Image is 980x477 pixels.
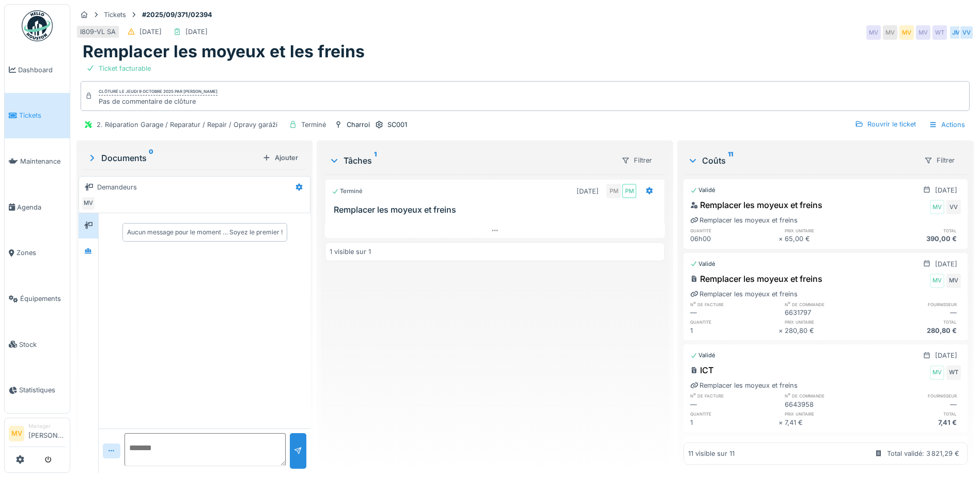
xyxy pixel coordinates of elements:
[920,153,959,168] div: Filtrer
[930,200,944,214] div: MV
[873,418,961,427] div: 7,41 €
[690,410,778,417] h6: quantité
[785,410,873,417] h6: prix unitaire
[916,25,930,40] div: MV
[28,422,66,430] div: Manager
[139,27,162,37] div: [DATE]
[690,227,778,234] h6: quantité
[80,27,116,37] div: I809-VL SA
[866,25,881,40] div: MV
[81,196,96,211] div: MV
[932,25,947,40] div: WT
[329,154,613,167] div: Tâches
[690,319,778,325] h6: quantité
[20,294,66,304] span: Équipements
[127,228,283,237] div: Aucun message pour le moment … Soyez le premier !
[779,234,785,244] div: ×
[97,120,277,130] div: 2. Réparation Garage / Reparatur / Repair / Opravy garáží
[19,385,66,395] span: Statistiques
[22,10,53,41] img: Badge_color-CXgf-gQk.svg
[690,392,778,399] h6: n° de facture
[606,184,621,198] div: PM
[887,449,959,458] div: Total validé: 3 821,29 €
[5,276,70,322] a: Équipements
[690,301,778,308] h6: n° de facture
[104,10,126,20] div: Tickets
[785,234,873,244] div: 65,00 €
[9,422,66,447] a: MV Manager[PERSON_NAME]
[785,418,873,427] div: 7,41 €
[690,289,798,299] div: Remplacer les moyeux et freins
[899,25,914,40] div: MV
[301,120,326,130] div: Terminé
[946,274,961,288] div: MV
[851,117,920,131] div: Rouvrir le ticket
[946,200,961,214] div: VV
[347,120,370,130] div: Charroi
[690,215,798,225] div: Remplacer les moyeux et freins
[18,65,66,75] span: Dashboard
[785,308,873,317] div: 6631797
[99,63,151,73] div: Ticket facturable
[688,449,735,458] div: 11 visible sur 11
[334,205,660,215] h3: Remplacer les moyeux et freins
[690,260,715,268] div: Validé
[149,152,153,164] sup: 0
[873,400,961,409] div: —
[930,274,944,288] div: MV
[17,202,66,212] span: Agenda
[779,418,785,427] div: ×
[577,186,599,196] div: [DATE]
[97,182,137,192] div: Demandeurs
[873,308,961,317] div: —
[935,259,957,269] div: [DATE]
[83,42,365,61] h1: Remplacer les moyeux et les freins
[785,392,873,399] h6: n° de commande
[690,380,798,390] div: Remplacer les moyeux et freins
[690,400,778,409] div: —
[690,326,778,336] div: 1
[332,187,363,196] div: Terminé
[873,410,961,417] h6: total
[5,47,70,93] a: Dashboard
[779,326,785,336] div: ×
[5,93,70,139] a: Tickets
[258,151,302,165] div: Ajouter
[873,319,961,325] h6: total
[622,184,636,198] div: PM
[924,117,970,132] div: Actions
[873,301,961,308] h6: fournisseur
[99,88,217,96] div: Clôturé le jeudi 9 octobre 2025 par [PERSON_NAME]
[873,234,961,244] div: 390,00 €
[185,27,208,37] div: [DATE]
[690,273,822,285] div: Remplacer les moyeux et freins
[99,97,217,106] div: Pas de commentaire de clôture
[28,422,66,444] li: [PERSON_NAME]
[690,351,715,360] div: Validé
[935,351,957,360] div: [DATE]
[5,138,70,184] a: Maintenance
[330,247,371,257] div: 1 visible sur 1
[785,319,873,325] h6: prix unitaire
[930,365,944,380] div: MV
[688,154,915,167] div: Coûts
[785,326,873,336] div: 280,80 €
[785,301,873,308] h6: n° de commande
[883,25,897,40] div: MV
[873,326,961,336] div: 280,80 €
[690,308,778,317] div: —
[138,10,216,20] strong: #2025/09/371/02394
[959,25,974,40] div: VV
[949,25,963,40] div: JM
[873,392,961,399] h6: fournisseur
[5,184,70,230] a: Agenda
[785,227,873,234] h6: prix unitaire
[946,365,961,380] div: WT
[5,368,70,414] a: Statistiques
[17,248,66,258] span: Zones
[690,199,822,211] div: Remplacer les moyeux et freins
[374,154,377,167] sup: 1
[935,185,957,195] div: [DATE]
[9,426,24,441] li: MV
[690,186,715,195] div: Validé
